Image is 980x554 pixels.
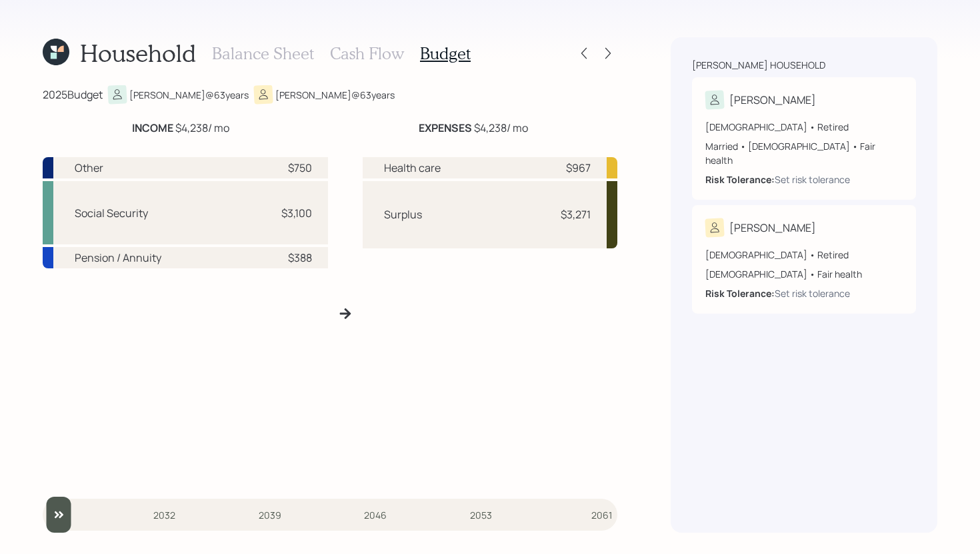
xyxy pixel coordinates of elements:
h1: Household [80,39,196,67]
div: $3,271 [561,206,591,222]
div: [DEMOGRAPHIC_DATA] • Retired [705,120,903,134]
div: $4,238 / mo [419,120,528,136]
div: $3,100 [281,205,312,221]
h3: Budget [420,44,471,63]
div: [PERSON_NAME] @ 63 years [275,88,395,102]
div: Surplus [384,206,422,222]
div: [DEMOGRAPHIC_DATA] • Retired [705,248,903,262]
div: [PERSON_NAME] [729,92,816,108]
div: Health care [384,160,441,176]
div: [PERSON_NAME] household [692,59,825,72]
div: 2025 Budget [43,87,103,103]
div: Set risk tolerance [775,286,850,300]
div: Set risk tolerance [775,172,850,186]
h3: Balance Sheet [212,44,314,63]
div: $967 [566,160,591,176]
div: $750 [288,160,312,176]
div: [PERSON_NAME] @ 63 years [129,88,249,102]
div: $4,238 / mo [132,120,229,136]
div: $388 [288,250,312,266]
div: [DEMOGRAPHIC_DATA] • Fair health [705,267,903,281]
b: INCOME [132,121,173,135]
div: Pension / Annuity [75,250,161,266]
div: Married • [DEMOGRAPHIC_DATA] • Fair health [705,139,903,167]
div: [PERSON_NAME] [729,220,816,236]
b: EXPENSES [419,121,472,135]
h3: Cash Flow [330,44,404,63]
div: Social Security [75,205,148,221]
div: Other [75,160,103,176]
b: Risk Tolerance: [705,173,775,186]
b: Risk Tolerance: [705,287,775,300]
